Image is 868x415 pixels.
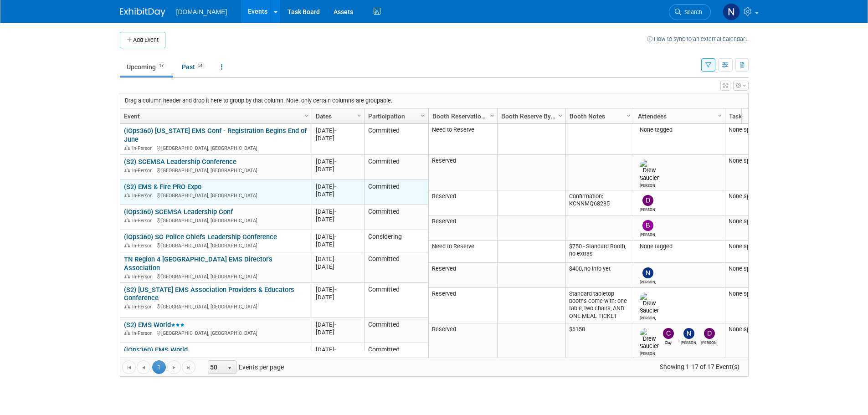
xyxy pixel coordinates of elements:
div: [DATE] [316,346,360,354]
a: Dates [316,108,358,124]
td: Committed [364,283,428,318]
a: Attendees [638,108,719,124]
div: [DATE] [316,183,360,190]
img: Drew Saucier [640,292,659,314]
a: Go to the last page [182,360,195,374]
span: Column Settings [557,112,564,119]
a: Search [669,4,711,20]
a: Column Settings [354,108,364,122]
span: Column Settings [716,112,724,119]
a: Column Settings [418,108,428,122]
a: (iOps360) EMS World [124,346,188,354]
td: Reserved [429,263,497,288]
img: Dave/Rob . [704,328,715,339]
td: Committed [364,318,428,343]
div: [DATE] [316,158,360,165]
span: Search [681,9,702,15]
td: Need to Reserve [429,124,497,155]
a: (iOps360) [US_STATE] EMS Conf - Registration Begins End of June [124,127,307,143]
div: [DATE] [316,127,360,134]
div: [GEOGRAPHIC_DATA], [GEOGRAPHIC_DATA] [124,166,308,174]
img: Drew Saucier [640,328,659,350]
span: In-Person [132,168,155,174]
img: ExhibitDay [120,8,165,17]
span: Column Settings [355,112,363,119]
div: Drag a column header and drop it here to group by that column. Note: only certain columns are gro... [120,93,748,108]
td: Confirmation: KCNNMQ68285 [565,190,634,215]
span: In-Person [132,274,155,280]
a: (S2) SCEMSA Leadership Conference [124,158,236,166]
td: Committed [364,205,428,230]
td: Reserved [429,288,497,323]
span: Go to the first page [125,364,133,371]
a: (iOps360) SC Police Chiefs Leadership Conference [124,233,277,241]
span: In-Person [132,304,155,310]
td: $400, no info yet [565,263,634,288]
a: (S2) EMS & Fire PRO Expo [124,183,201,191]
span: - [334,127,336,134]
a: (S2) EMS World [124,321,185,329]
td: Committed [364,252,428,283]
span: In-Person [132,145,155,151]
span: In-Person [132,243,155,249]
td: Committed [364,180,428,205]
span: Column Settings [419,112,426,119]
span: - [334,208,336,215]
td: Reserved [429,155,497,190]
a: (S2) [US_STATE] EMS Association Providers & Educators Conference [124,286,294,302]
td: Need to Reserve [429,241,497,263]
div: Dave/Rob . [701,339,717,345]
a: Column Settings [715,108,725,122]
div: [DATE] [316,215,360,223]
a: Upcoming17 [120,58,173,76]
a: Go to the first page [122,360,136,374]
img: In-Person Event [124,193,130,197]
img: In-Person Event [124,243,130,247]
a: Column Settings [555,108,565,122]
span: - [334,286,336,293]
img: Drew Saucier [640,159,659,181]
div: None specified [729,218,776,225]
div: [DATE] [316,293,360,301]
span: - [334,233,336,240]
div: [DATE] [316,321,360,328]
div: None specified [729,193,776,200]
span: Showing 1-17 of 17 Event(s) [651,360,748,373]
td: Standard tabletop booths come with: one table, two chairs, AND ONE MEAL TICKET [565,288,634,323]
div: Dave/Rob . [640,206,656,212]
div: None tagged [637,126,721,133]
span: Events per page [196,360,293,374]
td: $750 - Standard Booth, no extras [565,241,634,263]
a: (iOps360) SCEMSA Leadership Conf [124,208,233,216]
img: Nicholas Fischer [723,3,740,20]
a: TN Region 4 [GEOGRAPHIC_DATA] EMS Director's Association [124,255,272,272]
a: Booth Reserve By Date [501,108,560,124]
img: In-Person Event [124,168,130,172]
span: In-Person [132,193,155,199]
span: - [334,158,336,165]
a: Participation [368,108,422,124]
div: [GEOGRAPHIC_DATA], [GEOGRAPHIC_DATA] [124,241,308,249]
img: Brian Lawless [642,220,653,231]
a: Tasks [729,108,774,124]
span: select [226,364,233,372]
div: [DATE] [316,255,360,263]
a: Booth Notes [570,108,628,124]
div: [DATE] [316,165,360,173]
td: Committed [364,155,428,180]
div: [GEOGRAPHIC_DATA], [GEOGRAPHIC_DATA] [124,302,308,310]
button: Add Event [120,32,165,48]
a: Column Settings [624,108,634,122]
img: Dave/Rob . [642,195,653,206]
span: In-Person [132,218,155,224]
div: [DATE] [316,263,360,271]
span: Go to the previous page [140,364,147,371]
div: [DATE] [316,190,360,198]
a: Go to the previous page [137,360,150,374]
td: Reserved [429,323,497,359]
div: Brian Lawless [640,231,656,237]
div: [GEOGRAPHIC_DATA], [GEOGRAPHIC_DATA] [124,216,308,224]
span: - [334,321,336,328]
div: [DATE] [316,233,360,241]
td: Committed [364,343,428,368]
